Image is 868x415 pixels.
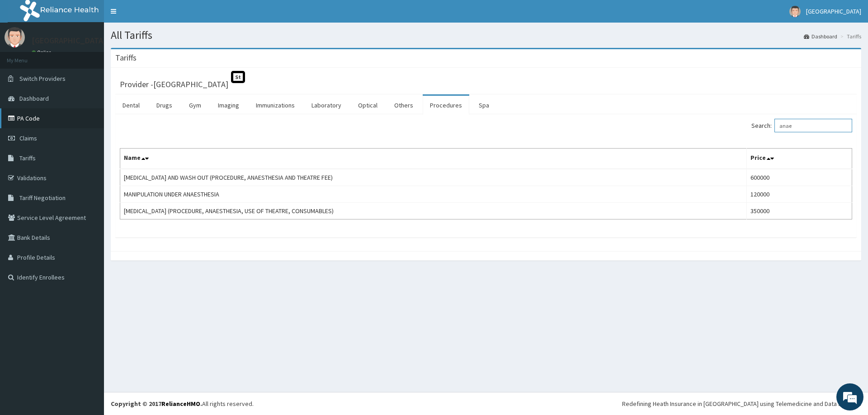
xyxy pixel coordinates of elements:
a: RelianceHMO [161,400,200,408]
footer: All rights reserved. [104,392,868,415]
div: Minimize live chat window [148,5,170,26]
h3: Tariffs [115,54,137,62]
img: User Image [789,6,801,17]
div: Chat with us now [47,51,152,62]
h3: Provider - [GEOGRAPHIC_DATA] [120,80,228,89]
input: Search: [774,119,852,132]
td: [MEDICAL_DATA] AND WASH OUT (PROCEDURE, ANAESTHESIA AND THEATRE FEE) [120,169,747,186]
span: Switch Providers [19,75,66,83]
td: 600000 [746,169,852,186]
label: Search: [751,119,852,132]
th: Price [746,149,852,169]
td: 120000 [746,186,852,203]
textarea: Type your message and hit 'Enter' [5,247,172,278]
a: Drugs [149,96,179,115]
div: Redefining Heath Insurance in [GEOGRAPHIC_DATA] using Telemedicine and Data Science! [622,399,861,408]
a: Dental [115,96,147,115]
a: Procedures [423,96,469,115]
td: MANIPULATION UNDER ANAESTHESIA [120,186,747,203]
li: Tariffs [838,33,861,40]
span: We're online! [52,114,125,205]
th: Name [120,149,747,169]
td: 350000 [746,203,852,219]
a: Online [32,49,53,56]
a: Others [387,96,420,115]
a: Dashboard [804,33,837,40]
a: Laboratory [304,96,349,115]
img: d_794563401_company_1708531726252_794563401 [17,45,37,68]
h1: All Tariffs [111,29,861,41]
strong: Copyright © 2017 . [111,400,202,408]
a: Immunizations [249,96,302,115]
span: [GEOGRAPHIC_DATA] [806,7,861,15]
span: Tariff Negotiation [19,194,66,202]
img: User Image [5,27,25,47]
span: Tariffs [19,154,36,162]
td: [MEDICAL_DATA] (PROCEDURE, ANAESTHESIA, USE OF THEATRE, CONSUMABLES) [120,203,747,219]
span: Claims [19,134,37,142]
a: Gym [182,96,208,115]
span: St [231,71,245,83]
p: [GEOGRAPHIC_DATA] [32,37,106,45]
a: Imaging [211,96,246,115]
a: Spa [472,96,496,115]
span: Dashboard [19,94,49,103]
a: Optical [351,96,385,115]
